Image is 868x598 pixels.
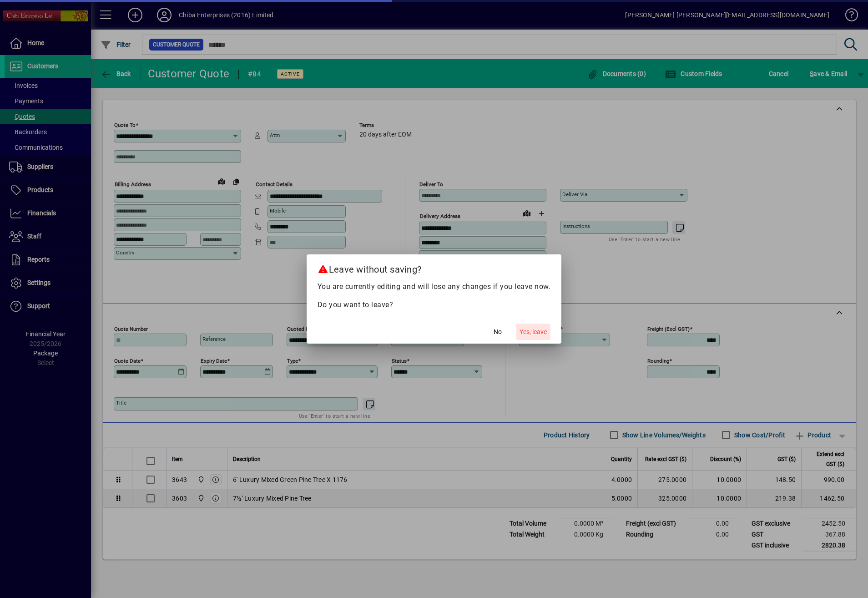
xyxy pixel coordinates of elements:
[483,324,512,340] button: No
[520,327,547,337] span: Yes, leave
[494,327,502,337] span: No
[307,254,562,281] h2: Leave without saving?
[516,324,550,340] button: Yes, leave
[318,299,551,310] p: Do you want to leave?
[318,281,551,292] p: You are currently editing and will lose any changes if you leave now.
